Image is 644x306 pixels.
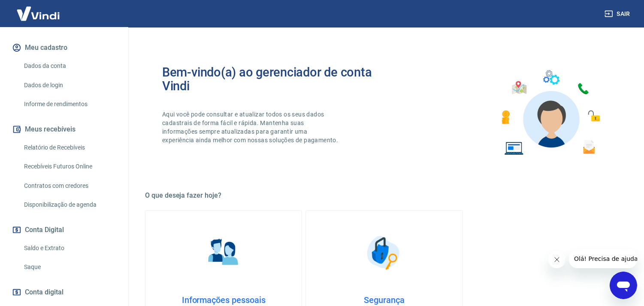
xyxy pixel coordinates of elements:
img: Informações pessoais [202,231,245,274]
span: Olá! Precisa de ajuda? [5,6,72,13]
a: Saldo e Extrato [21,239,118,257]
a: Contratos com credores [21,177,118,195]
a: Recebíveis Futuros Online [21,158,118,175]
iframe: Mensagem da empresa [569,249,637,268]
span: Conta digital [25,286,63,298]
img: Vindi [10,0,66,27]
button: Sair [603,6,634,22]
img: Segurança [363,231,405,274]
a: Saque [21,258,118,276]
img: Imagem de um avatar masculino com diversos icones exemplificando as funcionalidades do gerenciado... [494,65,606,160]
button: Meu cadastro [10,38,118,57]
button: Meus recebíveis [10,120,118,139]
a: Dados de login [21,76,118,94]
a: Informe de rendimentos [21,95,118,113]
button: Conta Digital [10,220,118,239]
p: Aqui você pode consultar e atualizar todos os seus dados cadastrais de forma fácil e rápida. Mant... [162,110,340,144]
iframe: Botão para abrir a janela de mensagens [610,272,637,299]
a: Dados da conta [21,57,118,75]
h4: Segurança [320,295,448,305]
h5: O que deseja fazer hoje? [145,191,623,200]
h2: Bem-vindo(a) ao gerenciador de conta Vindi [162,65,384,93]
h4: Informações pessoais [159,295,288,305]
a: Relatório de Recebíveis [21,139,118,156]
a: Conta digital [10,283,118,302]
iframe: Fechar mensagem [548,251,565,268]
a: Disponibilização de agenda [21,196,118,214]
